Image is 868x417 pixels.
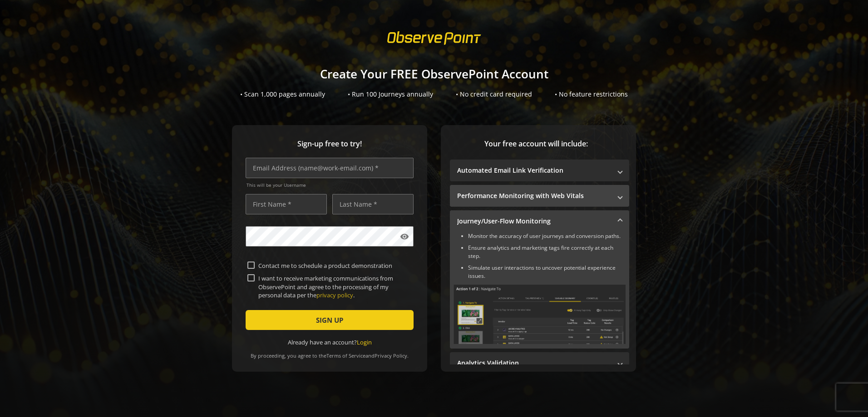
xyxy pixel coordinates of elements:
button: SIGN UP [246,310,414,330]
input: Last Name * [332,194,414,214]
a: Terms of Service [326,352,365,359]
li: Simulate user interactions to uncover potential experience issues. [468,264,626,280]
mat-panel-title: Performance Monitoring with Web Vitals [457,191,611,200]
div: • No credit card required [456,90,532,99]
mat-panel-title: Journey/User-Flow Monitoring [457,217,611,226]
div: • No feature restrictions [555,90,628,99]
div: Journey/User-Flow Monitoring [450,232,629,349]
div: Already have an account? [246,338,414,347]
div: By proceeding, you agree to the and . [246,346,414,359]
mat-expansion-panel-header: Journey/User-Flow Monitoring [450,210,629,232]
input: Email Address (name@work-email.com) * [246,158,414,178]
mat-icon: visibility [400,232,409,241]
a: Privacy Policy [375,352,407,359]
a: Login [357,338,372,346]
mat-expansion-panel-header: Analytics Validation [450,352,629,374]
div: • Scan 1,000 pages annually [240,90,325,99]
li: Ensure analytics and marketing tags fire correctly at each step. [468,244,626,260]
a: privacy policy [316,291,353,299]
img: Journey/User-Flow Monitoring [454,285,626,344]
input: First Name * [246,194,327,214]
mat-expansion-panel-header: Automated Email Link Verification [450,160,629,181]
div: • Run 100 Journeys annually [348,90,433,99]
mat-expansion-panel-header: Performance Monitoring with Web Vitals [450,185,629,207]
span: Sign-up free to try! [246,139,414,149]
label: Contact me to schedule a product demonstration [255,262,412,270]
span: Your free account will include: [450,139,622,149]
mat-panel-title: Analytics Validation [457,359,611,368]
li: Monitor the accuracy of user journeys and conversion paths. [468,232,626,240]
label: I want to receive marketing communications from ObservePoint and agree to the processing of my pe... [255,274,412,299]
mat-panel-title: Automated Email Link Verification [457,166,611,175]
span: SIGN UP [316,312,343,328]
span: This will be your Username [247,182,414,188]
